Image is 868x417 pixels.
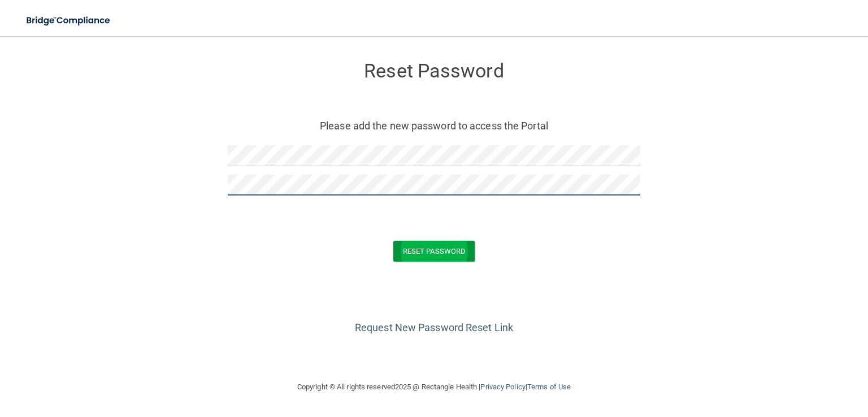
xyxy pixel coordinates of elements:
a: Terms of Use [527,383,571,391]
a: Privacy Policy [480,383,525,391]
div: Copyright © All rights reserved 2025 @ Rectangle Health | | [228,369,640,405]
img: bridge_compliance_login_screen.278c3ca4.svg [17,9,121,32]
p: Please add the new password to access the Portal [236,116,632,135]
a: Request New Password Reset Link [355,322,513,333]
h3: Reset Password [228,60,640,81]
button: Reset Password [393,241,475,262]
